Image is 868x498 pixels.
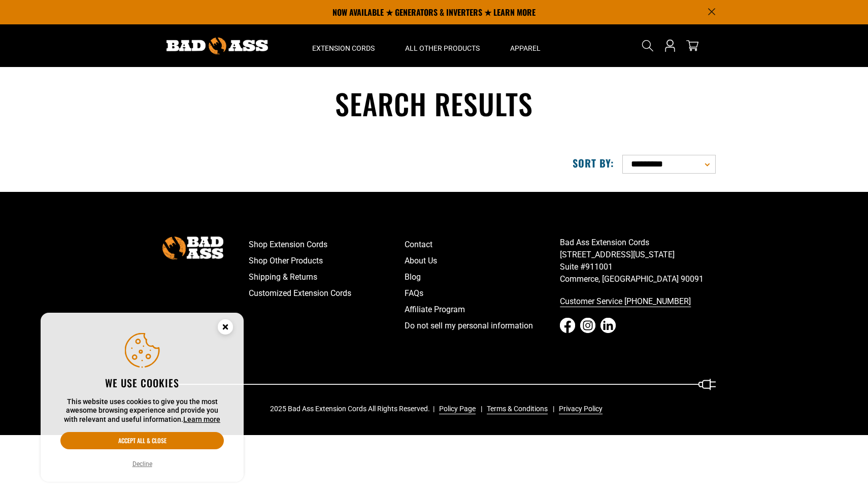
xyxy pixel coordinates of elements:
a: Learn more [183,415,220,423]
button: Accept all & close [60,432,224,449]
span: All Other Products [405,44,480,53]
summary: All Other Products [390,24,495,67]
a: Terms & Conditions [483,404,548,414]
a: FAQs [405,285,560,302]
a: Customized Extension Cords [249,285,405,302]
span: Apparel [510,44,541,53]
summary: Search [640,38,656,54]
a: Contact [405,237,560,253]
a: Do not sell my personal information [405,318,560,334]
p: Bad Ass Extension Cords [STREET_ADDRESS][US_STATE] Suite #911001 Commerce, [GEOGRAPHIC_DATA] 90091 [560,237,716,285]
button: Decline [129,459,155,469]
a: Shop Other Products [249,253,405,269]
aside: Cookie Consent [41,313,244,482]
a: Privacy Policy [555,404,603,414]
summary: Apparel [495,24,556,67]
img: Bad Ass Extension Cords [166,38,268,54]
label: Sort by: [573,156,614,170]
h2: We use cookies [60,376,224,389]
a: Affiliate Program [405,302,560,318]
img: Bad Ass Extension Cords [162,237,223,259]
p: This website uses cookies to give you the most awesome browsing experience and provide you with r... [60,397,224,424]
div: 2025 Bad Ass Extension Cords All Rights Reserved. [270,404,610,414]
h1: Search results [152,85,716,122]
summary: Extension Cords [297,24,390,67]
a: Customer Service [PHONE_NUMBER] [560,293,716,310]
a: Policy Page [435,404,476,414]
a: Shipping & Returns [249,269,405,285]
a: Blog [405,269,560,285]
a: Shop Extension Cords [249,237,405,253]
a: About Us [405,253,560,269]
span: Extension Cords [312,44,375,53]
